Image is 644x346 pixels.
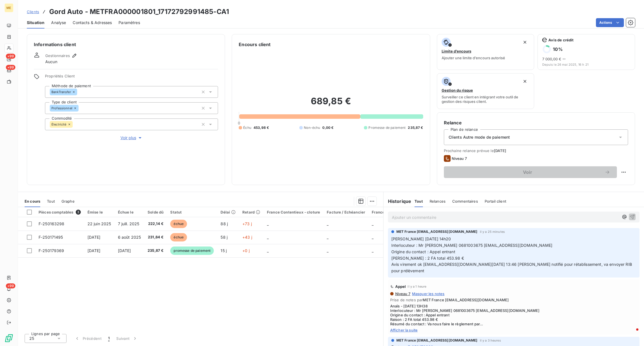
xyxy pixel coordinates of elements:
[148,248,164,253] span: 235,87 €
[4,334,13,343] img: Logo LeanPay
[408,285,426,288] span: il y a 1 heure
[113,333,141,344] button: Suivant
[304,125,320,130] span: Non-échu
[73,20,112,25] span: Contacts & Adresses
[170,220,187,228] span: échue
[221,248,227,253] span: 15 j
[39,210,81,215] div: Pièces comptables
[480,339,501,342] span: il y a 3 heures
[238,121,240,125] span: 0
[408,125,423,130] span: 235,87 €
[442,56,505,60] span: Ajouter une limite d’encours autorisé
[437,73,534,109] button: Gestion du risqueSurveiller ce client en intégrant votre outil de gestion des risques client.
[267,210,320,214] div: France Contentieux - cloture
[45,74,218,82] span: Propriétés Client
[221,221,228,226] span: 88 j
[239,96,423,112] h2: 689,85 €
[118,235,141,240] span: 6 août 2025
[267,248,269,253] span: _
[327,235,328,240] span: _
[542,63,630,66] span: Depuis le 26 mai 2025, 16 h 21
[49,7,229,17] h3: Gord Auto - METFRA000001801_17172792991485-CA1
[243,125,251,130] span: Échu
[437,34,534,70] button: Limite d’encoursAjouter une limite d’encours autorisé
[76,210,81,215] span: 3
[451,170,605,174] span: Voir
[390,304,637,326] span: Anaïs - [DATE] 13H38 Interlocuteur : Mr [PERSON_NAME] 0681003675 [EMAIL_ADDRESS][DOMAIN_NAME] Ori...
[71,333,105,344] button: Précédent
[390,328,637,332] span: Afficher la suite
[47,199,55,203] span: Tout
[4,3,13,12] div: ME
[442,88,473,93] span: Gestion du risque
[118,210,141,214] div: Échue le
[444,148,628,153] span: Prochaine relance prévue le
[395,284,406,289] span: Appel
[39,235,63,240] span: F-250171495
[442,49,471,53] span: Limite d’encours
[120,135,143,141] span: Voir plus
[61,199,75,203] span: Graphe
[449,134,510,140] span: Clients Autre mode de paiement
[322,125,333,130] span: 0,00 €
[548,38,574,42] span: Avis de crédit
[553,46,562,52] h6: 10 %
[372,248,373,253] span: _
[444,166,617,178] button: Voir
[6,283,15,288] span: +99
[391,236,633,273] span: [PERSON_NAME] [DATE] 14h20 Interlocuteur : Mr [PERSON_NAME] 0681003675 [EMAIL_ADDRESS][DOMAIN_NAM...
[423,298,509,302] span: MET France [EMAIL_ADDRESS][DOMAIN_NAME]
[372,221,373,226] span: _
[105,333,113,344] button: 1
[51,106,72,110] span: Professionnel
[148,234,164,240] span: 231,84 €
[412,292,445,296] span: Masquer les notes
[242,210,260,214] div: Retard
[148,210,164,214] div: Solde dû
[327,248,328,253] span: _
[596,18,624,27] button: Actions
[396,229,478,234] span: MET France [EMAIL_ADDRESS][DOMAIN_NAME]
[625,327,638,340] iframe: Intercom live chat
[25,199,40,203] span: En cours
[45,53,70,58] span: Gestionnaires
[45,59,57,65] span: Aucun
[34,41,218,48] h6: Informations client
[542,57,561,61] span: 7 000,00 €
[327,221,328,226] span: _
[395,292,410,296] span: Niveau 7
[87,235,101,240] span: [DATE]
[485,199,506,203] span: Portail client
[39,221,65,226] span: F-250163298
[45,135,218,141] button: Voir plus
[148,221,164,227] span: 222,14 €
[170,233,187,241] span: échue
[242,248,250,253] span: +0 j
[27,10,39,14] span: Clients
[170,210,214,214] div: Statut
[390,298,637,302] span: Prise de notes par
[267,235,269,240] span: _
[119,20,140,25] span: Paramètres
[452,156,467,161] span: Niveau 7
[242,221,252,226] span: +73 j
[494,148,506,153] span: [DATE]
[87,221,111,226] span: 22 juin 2025
[6,65,15,70] span: +99
[254,125,269,130] span: 453,98 €
[51,20,66,25] span: Analyse
[444,119,628,126] h6: Relance
[372,235,373,240] span: _
[51,123,67,126] span: Électricité
[118,248,131,253] span: [DATE]
[87,248,101,253] span: [DATE]
[221,210,236,214] div: Délai
[368,125,406,130] span: Promesse de paiement
[108,336,110,341] span: 1
[29,336,34,341] span: 25
[221,235,228,240] span: 58 j
[480,230,505,233] span: il y a 25 minutes
[170,247,214,255] span: promesse de paiement
[396,338,478,343] span: MET France [EMAIL_ADDRESS][DOMAIN_NAME]
[87,210,111,214] div: Émise le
